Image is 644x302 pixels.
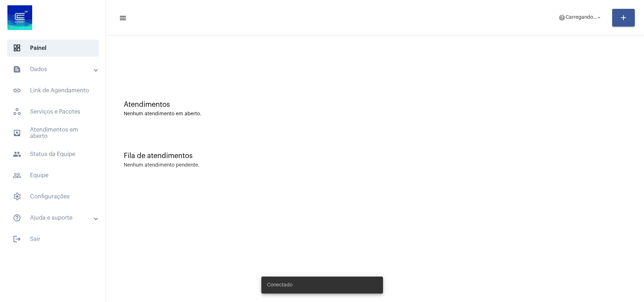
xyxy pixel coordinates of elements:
[13,192,21,201] span: sidenav icon
[13,65,21,74] mat-icon: sidenav icon
[13,214,94,222] mat-panel-title: Ajuda e suporte
[596,14,602,21] mat-icon: arrow_drop_down
[13,108,21,116] span: sidenav icon
[267,281,292,289] span: Conectado
[13,214,21,222] mat-icon: sidenav icon
[7,82,99,99] span: Link de Agendamento
[7,231,99,248] span: Sair
[619,13,628,22] mat-icon: add
[7,103,99,120] span: Serviços e Pacotes
[13,150,21,158] mat-icon: sidenav icon
[7,124,99,141] span: Atendimentos em aberto
[7,167,99,184] span: Equipe
[4,209,106,226] mat-expansion-panel-header: sidenav iconAjuda e suporte
[13,86,21,95] mat-icon: sidenav icon
[4,61,106,78] mat-expansion-panel-header: sidenav iconDados
[124,111,626,117] div: Nenhum atendimento em aberto.
[558,14,565,21] mat-icon: help
[7,40,99,57] span: Painel
[7,188,99,205] span: Configurações
[13,65,94,74] mat-panel-title: Dados
[13,171,21,180] mat-icon: sidenav icon
[119,14,126,22] mat-icon: sidenav icon
[13,129,21,137] mat-icon: sidenav icon
[124,152,626,160] div: Fila de atendimentos
[124,163,199,168] div: Nenhum atendimento pendente.
[13,235,21,243] mat-icon: sidenav icon
[13,44,21,52] span: sidenav icon
[124,101,626,109] div: Atendimentos
[565,15,597,20] span: Carregando...
[7,146,99,163] span: Status da Equipe
[6,4,34,32] img: d4669ae0-8c07-2337-4f67-34b0df7f5ae4.jpeg
[554,11,607,25] button: Carregando...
